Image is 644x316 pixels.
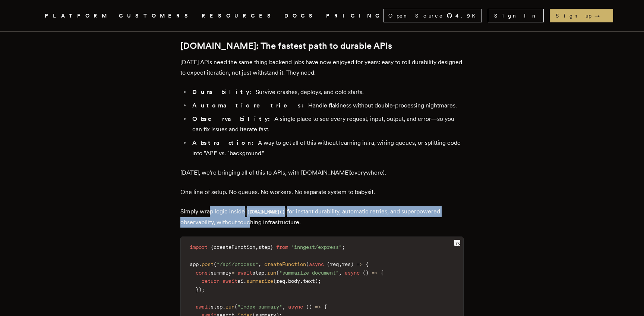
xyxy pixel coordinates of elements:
[180,187,464,197] p: One line of setup. No queues. No workers. No separate system to babysit.
[192,88,256,96] strong: Durability:
[300,278,303,284] span: .
[202,11,275,21] button: RESOURCES
[252,270,264,276] span: step
[267,270,276,276] span: run
[211,270,231,276] span: summary
[303,278,315,284] span: text
[366,270,369,276] span: )
[381,270,383,276] span: {
[273,278,276,284] span: (
[211,244,214,250] span: {
[246,278,273,284] span: summarize
[214,261,217,267] span: (
[357,261,363,267] span: =>
[202,278,220,284] span: return
[231,270,234,276] span: =
[234,304,237,310] span: (
[237,278,243,284] span: ai
[342,244,345,250] span: ;
[282,304,285,310] span: ,
[315,278,318,284] span: )
[196,270,211,276] span: const
[255,244,258,250] span: ,
[119,11,193,21] a: CUSTOMERS
[192,139,258,146] strong: Abstraction:
[363,270,366,276] span: (
[270,244,273,250] span: }
[315,304,321,310] span: =>
[192,115,274,122] strong: Observability:
[326,11,383,21] a: PRICING
[339,270,342,276] span: ,
[351,261,354,267] span: )
[327,261,330,267] span: (
[190,244,208,250] span: import
[258,244,270,250] span: step
[222,278,237,284] span: await
[45,11,110,21] button: PLATFORM
[339,261,342,267] span: ,
[190,261,199,267] span: app
[309,261,324,267] span: async
[190,100,464,111] li: Handle flakiness without double-processing nightmares.
[594,12,607,19] span: →
[196,287,199,292] span: }
[276,278,285,284] span: req
[180,168,464,178] p: [DATE], we're bringing all of this to APIs, with [DOMAIN_NAME](everywhere).
[288,278,300,284] span: body
[264,261,306,267] span: createFunction
[550,9,613,22] a: Sign up
[245,208,287,216] code: [DOMAIN_NAME]()
[279,270,339,276] span: "summarize document"
[276,270,279,276] span: (
[330,261,339,267] span: req
[276,244,288,250] span: from
[291,244,342,250] span: "inngest/express"
[222,304,225,310] span: .
[284,11,317,21] a: DOCS
[180,41,464,51] h2: [DOMAIN_NAME]: The fastest path to durable APIs
[288,304,303,310] span: async
[196,304,211,310] span: await
[372,270,378,276] span: =>
[488,9,544,22] a: Sign In
[342,261,351,267] span: res
[190,87,464,97] li: Survive crashes, deploys, and cold starts.
[264,270,267,276] span: .
[180,206,464,228] p: Simply wrap logic inside for instant durability, automatic retries, and superpowered observabilit...
[225,304,234,310] span: run
[214,244,255,250] span: createFunction
[190,114,464,135] li: A single place to see every request, input, output, and error—so you can fix issues and iterate f...
[243,278,246,284] span: .
[217,261,258,267] span: "/api/process"
[345,270,360,276] span: async
[318,278,321,284] span: ;
[309,304,312,310] span: )
[237,304,282,310] span: "index summary"
[324,304,327,310] span: {
[455,12,480,19] span: 4.9 K
[366,261,369,267] span: {
[199,287,202,292] span: )
[180,57,464,78] p: [DATE] APIs need the same thing backend jobs have now enjoyed for years: easy to roll durability ...
[285,278,288,284] span: .
[202,287,205,292] span: ;
[190,138,464,159] li: A way to get all of this without learning infra, wiring queues, or splitting code into "API" vs. ...
[306,304,309,310] span: (
[306,261,309,267] span: (
[258,261,261,267] span: ,
[192,102,308,109] strong: Automatic retries:
[202,261,214,267] span: post
[388,12,443,19] span: Open Source
[199,261,202,267] span: .
[237,270,252,276] span: await
[211,304,222,310] span: step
